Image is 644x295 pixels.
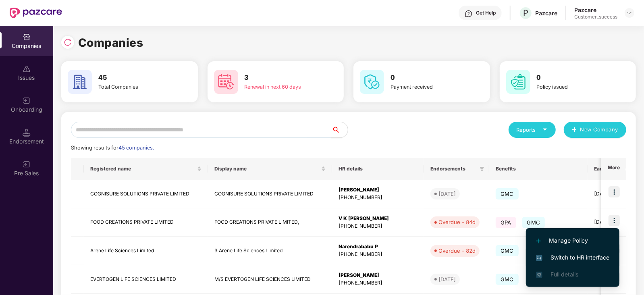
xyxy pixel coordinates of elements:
[90,166,195,172] span: Registered name
[496,274,519,285] span: GMC
[438,218,476,226] div: Overdue - 84d
[438,247,476,255] div: Overdue - 82d
[339,251,418,258] div: [PHONE_NUMBER]
[496,245,519,256] span: GMC
[536,239,541,243] img: svg+xml;base64,PHN2ZyB4bWxucz0iaHR0cDovL3d3dy53My5vcmcvMjAwMC9zdmciIHdpZHRoPSIxMi4yMDEiIGhlaWdodD...
[64,38,72,46] img: svg+xml;base64,PHN2ZyBpZD0iUmVsb2FkLTMyeDMyIiB4bWxucz0iaHR0cDovL3d3dy53My5vcmcvMjAwMC9zdmciIHdpZH...
[438,190,456,198] div: [DATE]
[68,70,92,94] img: svg+xml;base64,PHN2ZyB4bWxucz0iaHR0cDovL3d3dy53My5vcmcvMjAwMC9zdmciIHdpZHRoPSI2MCIgaGVpZ2h0PSI2MC...
[536,272,542,278] img: svg+xml;base64,PHN2ZyB4bWxucz0iaHR0cDovL3d3dy53My5vcmcvMjAwMC9zdmciIHdpZHRoPSIxNi4zNjMiIGhlaWdodD...
[339,215,418,222] div: V K [PERSON_NAME]
[537,73,606,83] h3: 0
[489,158,588,180] th: Benefits
[536,236,609,245] span: Manage Policy
[84,180,208,208] td: COGNISURE SOLUTIONS PRIVATE LIMITED
[496,188,519,199] span: GMC
[208,237,332,265] td: 3 Arene Life Sciences Limited
[23,129,31,137] img: svg+xml;base64,PHN2ZyB3aWR0aD0iMTQuNSIgaGVpZ2h0PSIxNC41IiB2aWV3Qm94PSIwIDAgMTYgMTYiIGZpbGw9Im5vbm...
[23,33,31,41] img: svg+xml;base64,PHN2ZyBpZD0iQ29tcGFuaWVzIiB4bWxucz0iaHR0cDovL3d3dy53My5vcmcvMjAwMC9zdmciIHdpZHRoPS...
[609,186,620,197] img: icon
[517,126,548,134] div: Reports
[465,10,473,18] img: svg+xml;base64,PHN2ZyBpZD0iSGVscC0zMngzMiIgeG1sbnM9Imh0dHA6Ly93d3cudzMub3JnLzIwMDAvc3ZnIiB3aWR0aD...
[339,186,418,194] div: [PERSON_NAME]
[476,10,496,16] div: Get Help
[522,217,545,228] span: GMC
[245,73,314,83] h3: 3
[23,160,31,168] img: svg+xml;base64,PHN2ZyB3aWR0aD0iMjAiIGhlaWdodD0iMjAiIHZpZXdCb3g9IjAgMCAyMCAyMCIgZmlsbD0ibm9uZSIgeG...
[542,127,548,132] span: caret-down
[626,10,633,16] img: svg+xml;base64,PHN2ZyBpZD0iRHJvcGRvd24tMzJ4MzIiIHhtbG5zPSJodHRwOi8vd3d3LnczLm9yZy8yMDAwL3N2ZyIgd2...
[564,122,626,138] button: plusNew Company
[506,70,530,94] img: svg+xml;base64,PHN2ZyB4bWxucz0iaHR0cDovL3d3dy53My5vcmcvMjAwMC9zdmciIHdpZHRoPSI2MCIgaGVpZ2h0PSI2MC...
[391,73,460,83] h3: 0
[10,8,62,18] img: New Pazcare Logo
[98,73,168,83] h3: 45
[23,65,31,73] img: svg+xml;base64,PHN2ZyBpZD0iSXNzdWVzX2Rpc2FibGVkIiB4bWxucz0iaHR0cDovL3d3dy53My5vcmcvMjAwMC9zdmciIH...
[496,217,516,228] span: GPA
[78,34,143,52] h1: Companies
[536,253,609,262] span: Switch to HR interface
[580,126,619,134] span: New Company
[98,83,168,91] div: Total Companies
[535,9,557,17] div: Pazcare
[391,83,460,91] div: Payment received
[245,83,314,91] div: Renewal in next 60 days
[601,158,626,180] th: More
[208,180,332,208] td: COGNISURE SOLUTIONS PRIVATE LIMITED
[588,158,640,180] th: Earliest Renewal
[339,194,418,202] div: [PHONE_NUMBER]
[71,145,154,151] span: Showing results for
[339,279,418,287] div: [PHONE_NUMBER]
[588,208,640,237] td: [DATE]
[214,166,320,172] span: Display name
[574,14,617,20] div: Customer_success
[572,127,577,133] span: plus
[480,166,484,171] span: filter
[551,271,578,278] span: Full details
[23,97,31,105] img: svg+xml;base64,PHN2ZyB3aWR0aD0iMjAiIGhlaWdodD0iMjAiIHZpZXdCb3g9IjAgMCAyMCAyMCIgZmlsbD0ibm9uZSIgeG...
[438,275,456,283] div: [DATE]
[331,122,348,138] button: search
[208,265,332,294] td: M/S EVERTOGEN LIFE SCIENCES LIMITED
[214,70,238,94] img: svg+xml;base64,PHN2ZyB4bWxucz0iaHR0cDovL3d3dy53My5vcmcvMjAwMC9zdmciIHdpZHRoPSI2MCIgaGVpZ2h0PSI2MC...
[609,215,620,226] img: icon
[208,158,332,180] th: Display name
[478,164,486,174] span: filter
[588,180,640,208] td: [DATE]
[537,83,606,91] div: Policy issued
[536,255,542,261] img: svg+xml;base64,PHN2ZyB4bWxucz0iaHR0cDovL3d3dy53My5vcmcvMjAwMC9zdmciIHdpZHRoPSIxNiIgaGVpZ2h0PSIxNi...
[84,158,208,180] th: Registered name
[523,8,528,18] span: P
[208,208,332,237] td: FOOD CREATIONS PRIVATE LIMITED,
[118,145,154,151] span: 45 companies.
[84,208,208,237] td: FOOD CREATIONS PRIVATE LIMITED
[84,265,208,294] td: EVERTOGEN LIFE SCIENCES LIMITED
[360,70,384,94] img: svg+xml;base64,PHN2ZyB4bWxucz0iaHR0cDovL3d3dy53My5vcmcvMjAwMC9zdmciIHdpZHRoPSI2MCIgaGVpZ2h0PSI2MC...
[84,237,208,265] td: Arene Life Sciences Limited
[574,6,617,14] div: Pazcare
[339,222,418,230] div: [PHONE_NUMBER]
[332,158,424,180] th: HR details
[339,272,418,279] div: [PERSON_NAME]
[331,127,348,133] span: search
[339,243,418,251] div: Narendrababu P
[430,166,476,172] span: Endorsements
